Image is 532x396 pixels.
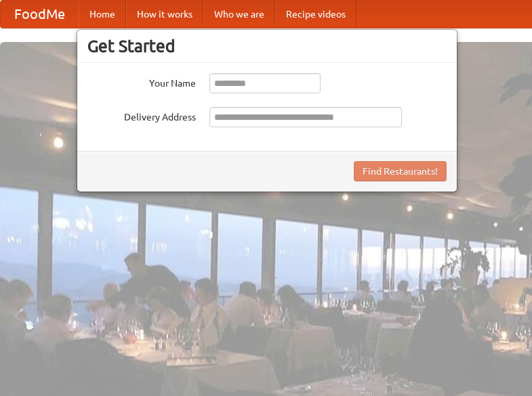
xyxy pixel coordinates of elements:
[126,1,203,28] a: How it works
[87,73,196,90] label: Your Name
[354,161,447,181] button: Find Restaurants!
[1,1,79,28] a: FoodMe
[79,1,126,28] a: Home
[87,107,196,124] label: Delivery Address
[275,1,356,28] a: Recipe videos
[87,36,447,56] h3: Get Started
[203,1,275,28] a: Who we are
